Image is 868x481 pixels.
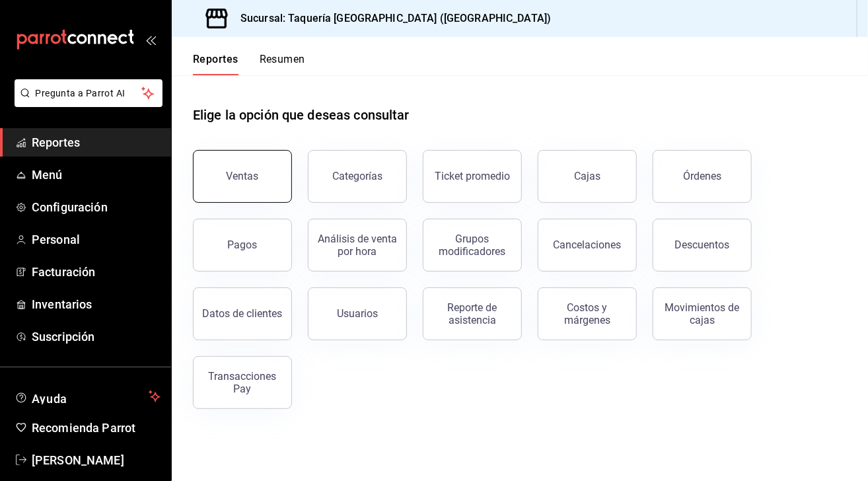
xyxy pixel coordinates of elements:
[431,233,513,258] div: Grupos modificadores
[661,301,743,326] div: Movimientos de cajas
[193,105,410,125] h1: Elige la opción que deseas consultar
[193,356,292,409] button: Transacciones Pay
[36,87,142,100] span: Pregunta a Parrot AI
[308,150,407,203] button: Categorías
[193,53,305,75] div: navigation tabs
[653,150,752,203] button: Órdenes
[228,239,258,251] div: Pagos
[653,219,752,272] button: Descuentos
[32,419,161,437] span: Recomienda Parrot
[15,79,163,107] button: Pregunta a Parrot AI
[227,170,259,182] div: Ventas
[332,170,382,182] div: Categorías
[675,239,730,251] div: Descuentos
[32,198,161,216] span: Configuración
[193,287,292,340] button: Datos de clientes
[201,370,283,395] div: Transacciones Pay
[32,451,161,469] span: [PERSON_NAME]
[32,263,161,281] span: Facturación
[546,301,628,326] div: Costos y márgenes
[230,11,551,26] h3: Sucursal: Taquería [GEOGRAPHIC_DATA] ([GEOGRAPHIC_DATA])
[431,301,513,326] div: Reporte de asistencia
[316,233,398,258] div: Análisis de venta por hora
[32,295,161,313] span: Inventarios
[423,219,522,272] button: Grupos modificadores
[308,219,407,272] button: Análisis de venta por hora
[193,53,238,75] button: Reportes
[260,53,305,75] button: Resumen
[554,239,622,251] div: Cancelaciones
[32,133,161,151] span: Reportes
[683,170,721,182] div: Órdenes
[32,166,161,184] span: Menú
[9,96,163,110] a: Pregunta a Parrot AI
[203,307,283,320] div: Datos de clientes
[32,328,161,346] span: Suscripción
[574,170,600,182] div: Cajas
[423,150,522,203] button: Ticket promedio
[193,150,292,203] button: Ventas
[538,219,637,272] button: Cancelaciones
[538,150,637,203] button: Cajas
[32,231,161,248] span: Personal
[308,287,407,340] button: Usuarios
[538,287,637,340] button: Costos y márgenes
[423,287,522,340] button: Reporte de asistencia
[653,287,752,340] button: Movimientos de cajas
[193,219,292,272] button: Pagos
[337,307,378,320] div: Usuarios
[145,34,156,45] button: open_drawer_menu
[435,170,510,182] div: Ticket promedio
[32,388,143,404] span: Ayuda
